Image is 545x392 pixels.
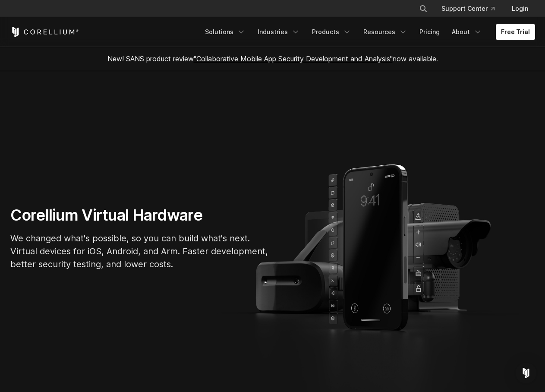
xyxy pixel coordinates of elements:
[516,363,536,383] div: Open Intercom Messenger
[435,1,501,16] a: Support Center
[416,1,431,16] button: Search
[107,54,438,63] span: New! SANS product review now available.
[10,205,269,225] h1: Corellium Virtual Hardware
[10,27,79,37] a: Corellium Home
[447,24,487,40] a: About
[496,24,535,40] a: Free Trial
[307,24,356,40] a: Products
[505,1,535,16] a: Login
[409,1,535,16] div: Navigation Menu
[10,232,269,271] p: We changed what's possible, so you can build what's next. Virtual devices for iOS, Android, and A...
[358,24,413,40] a: Resources
[200,24,251,40] a: Solutions
[194,54,393,63] a: "Collaborative Mobile App Security Development and Analysis"
[200,24,535,40] div: Navigation Menu
[414,24,445,40] a: Pricing
[252,24,305,40] a: Industries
